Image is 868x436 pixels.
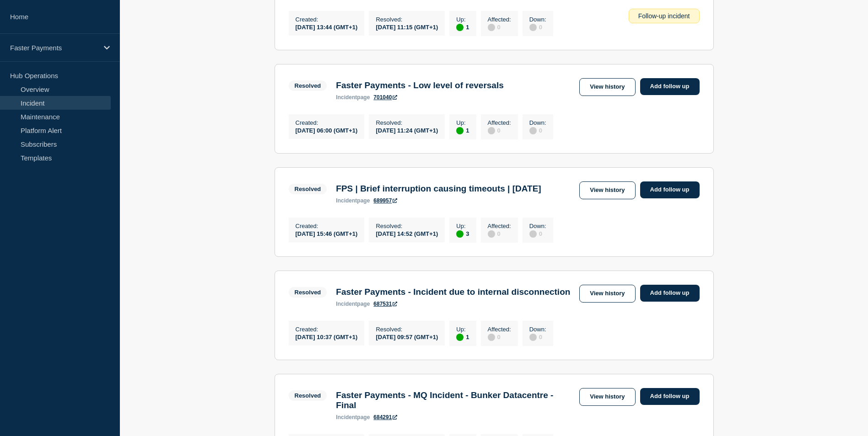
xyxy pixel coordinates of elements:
div: [DATE] 13:44 (GMT+1) [296,23,358,31]
div: Follow-up incident [629,9,700,23]
div: disabled [488,334,495,341]
div: up [456,24,464,31]
a: 689957 [373,197,397,204]
div: 0 [488,23,511,31]
p: page [336,197,370,204]
div: [DATE] 10:37 (GMT+1) [296,333,358,340]
p: Resolved : [376,326,438,333]
div: 1 [456,126,469,134]
p: Up : [456,119,469,126]
p: page [336,301,370,307]
p: page [336,414,370,420]
div: [DATE] 06:00 (GMT+1) [296,126,358,134]
a: View history [579,285,635,303]
div: 1 [456,23,469,31]
div: [DATE] 11:24 (GMT+1) [376,126,438,134]
p: Affected : [488,326,511,333]
div: disabled [529,127,537,134]
p: Down : [529,16,546,23]
span: incident [336,414,357,420]
a: Add follow up [640,181,700,198]
div: disabled [488,230,495,238]
h3: Faster Payments - MQ Incident - Bunker Datacentre - Final [336,390,575,410]
div: [DATE] 15:46 (GMT+1) [296,229,358,237]
a: Add follow up [640,78,700,95]
div: disabled [529,334,537,341]
span: Resolved [289,390,327,401]
p: Resolved : [376,119,438,126]
a: Add follow up [640,388,700,405]
p: Down : [529,326,546,333]
a: View history [579,388,635,406]
p: Down : [529,223,546,229]
p: Resolved : [376,16,438,23]
span: Resolved [289,184,327,194]
a: View history [579,181,635,199]
p: Up : [456,326,469,333]
span: Resolved [289,80,327,91]
div: disabled [488,127,495,134]
p: Faster Payments [10,44,98,52]
p: Up : [456,223,469,229]
p: Created : [296,223,358,229]
div: [DATE] 09:57 (GMT+1) [376,333,438,340]
p: Resolved : [376,223,438,229]
div: 0 [529,333,546,341]
span: incident [336,301,357,307]
span: Resolved [289,287,327,298]
p: Up : [456,16,469,23]
h3: FPS | Brief interruption causing timeouts | [DATE] [336,184,541,194]
div: 0 [488,126,511,134]
a: 684291 [373,414,397,420]
div: disabled [529,24,537,31]
h3: Faster Payments - Incident due to internal disconnection [336,287,570,297]
a: Add follow up [640,285,700,302]
div: disabled [529,230,537,238]
p: Created : [296,16,358,23]
span: incident [336,94,357,101]
p: Affected : [488,16,511,23]
div: 0 [488,333,511,341]
p: Created : [296,326,358,333]
div: 0 [488,229,511,238]
p: Affected : [488,223,511,229]
a: 701040 [373,94,397,101]
div: up [456,334,464,341]
p: page [336,94,370,101]
a: 687531 [373,301,397,307]
div: [DATE] 11:15 (GMT+1) [376,23,438,31]
div: 0 [529,23,546,31]
a: View history [579,78,635,96]
div: up [456,230,464,238]
div: up [456,127,464,134]
div: 3 [456,229,469,238]
div: [DATE] 14:52 (GMT+1) [376,229,438,237]
p: Affected : [488,119,511,126]
div: 0 [529,126,546,134]
p: Created : [296,119,358,126]
div: disabled [488,24,495,31]
h3: Faster Payments - Low level of reversals [336,80,503,90]
span: incident [336,197,357,204]
p: Down : [529,119,546,126]
div: 0 [529,229,546,238]
div: 1 [456,333,469,341]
